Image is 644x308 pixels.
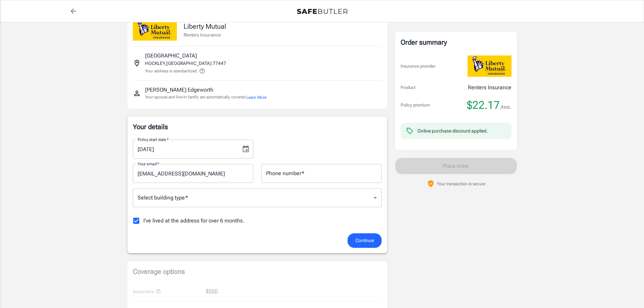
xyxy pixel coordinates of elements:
[184,21,226,31] p: Liberty Mutual
[401,37,511,47] div: Order summary
[297,9,348,14] img: Back to quotes
[133,164,253,183] input: Enter email
[348,233,382,248] button: Continue
[467,98,500,112] span: $22.17
[67,4,80,18] a: back to quotes
[143,217,244,225] span: I've lived at the address for over 6 months.
[437,181,485,187] p: Your transaction is secure
[261,164,382,183] input: Enter number
[133,122,382,132] p: Your details
[401,63,435,70] p: Insurance provider
[145,86,213,94] p: [PERSON_NAME] Edgeworth
[138,137,169,142] label: Policy start date
[468,84,511,92] p: Renters Insurance
[145,68,198,74] p: Your address is standardized.
[145,94,266,100] p: Your spouse and live-in family are automatically covered.
[133,140,236,159] input: MM/DD/YYYY
[418,127,488,134] div: Online purchase discount applied.
[401,102,430,109] p: Policy premium
[133,59,141,67] svg: Insured address
[133,89,141,97] svg: Insured person
[145,60,226,67] p: HOCKLEY , [GEOGRAPHIC_DATA] 77447
[145,52,197,60] p: [GEOGRAPHIC_DATA]
[138,161,159,167] label: Your email
[501,102,511,112] span: /mo.
[355,236,374,245] span: Continue
[184,31,226,38] p: Renters Insurance
[239,142,253,156] button: Choose date, selected date is Sep 28, 2025
[401,84,415,91] p: Product
[468,55,511,77] img: Liberty Mutual
[246,94,266,100] button: Learn More
[133,19,177,41] img: Liberty Mutual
